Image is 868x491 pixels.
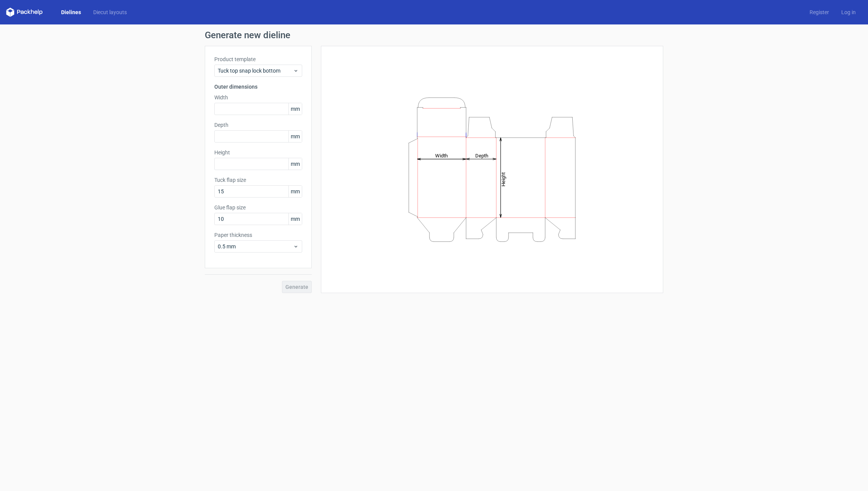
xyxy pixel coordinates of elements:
label: Product template [214,55,302,63]
span: mm [288,213,302,225]
h1: Generate new dieline [205,31,663,40]
label: Width [214,94,302,101]
span: mm [288,103,302,115]
a: Diecut layouts [87,8,133,16]
tspan: Depth [475,152,488,158]
tspan: Height [500,172,506,186]
a: Dielines [55,8,87,16]
span: Tuck top snap lock bottom [218,67,293,75]
span: mm [288,186,302,197]
a: Register [803,8,835,16]
label: Depth [214,121,302,129]
label: Glue flap size [214,204,302,211]
span: mm [288,131,302,142]
tspan: Width [435,152,448,158]
span: 0.5 mm [218,243,293,250]
a: Log in [835,8,862,16]
label: Height [214,149,302,156]
h3: Outer dimensions [214,83,302,91]
span: mm [288,158,302,170]
label: Paper thickness [214,231,302,239]
label: Tuck flap size [214,176,302,184]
